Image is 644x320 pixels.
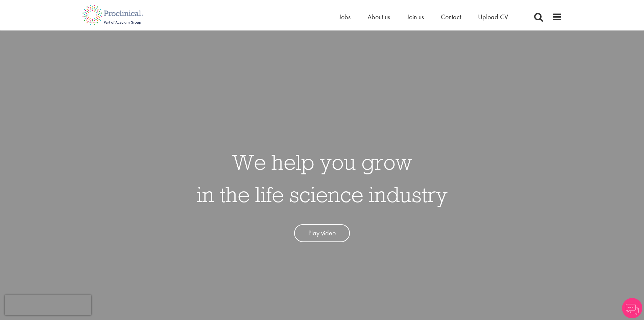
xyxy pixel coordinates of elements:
a: Upload CV [478,13,508,21]
a: About us [367,13,390,21]
img: Chatbot [622,298,642,318]
a: Join us [407,13,424,21]
a: Contact [441,13,461,21]
h1: We help you grow in the life science industry [197,146,448,211]
a: Jobs [339,13,351,21]
a: Play video [294,224,350,242]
